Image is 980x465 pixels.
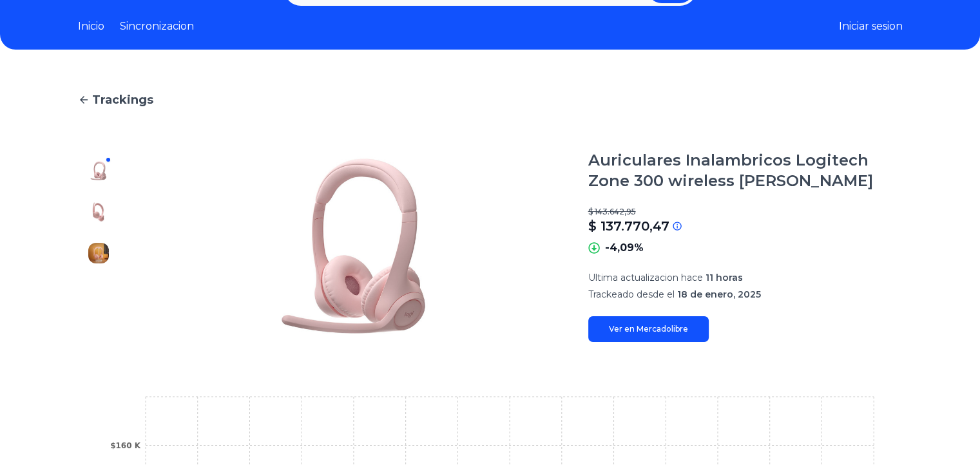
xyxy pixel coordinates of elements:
[605,240,644,256] p: -4,09%
[588,150,903,191] h1: Auriculares Inalambricos Logitech Zone 300 wireless [PERSON_NAME]
[92,91,153,109] span: Trackings
[88,243,109,263] img: Auriculares Inalambricos Logitech Zone 300 wireless rosa
[145,150,562,342] img: Auriculares Inalambricos Logitech Zone 300 wireless rosa
[588,289,675,300] span: Trackeado desde el
[110,441,141,450] tspan: $160 K
[88,160,109,181] img: Auriculares Inalambricos Logitech Zone 300 wireless rosa
[588,217,669,235] p: $ 137.770,47
[120,19,194,34] a: Sincronizacion
[588,207,903,217] p: $ 143.642,95
[839,19,903,34] button: Iniciar sesion
[588,272,703,283] span: Ultima actualizacion hace
[677,289,761,300] span: 18 de enero, 2025
[588,316,709,342] a: Ver en Mercadolibre
[706,272,743,283] span: 11 horas
[78,91,903,109] a: Trackings
[88,202,109,222] img: Auriculares Inalambricos Logitech Zone 300 wireless rosa
[78,19,104,34] a: Inicio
